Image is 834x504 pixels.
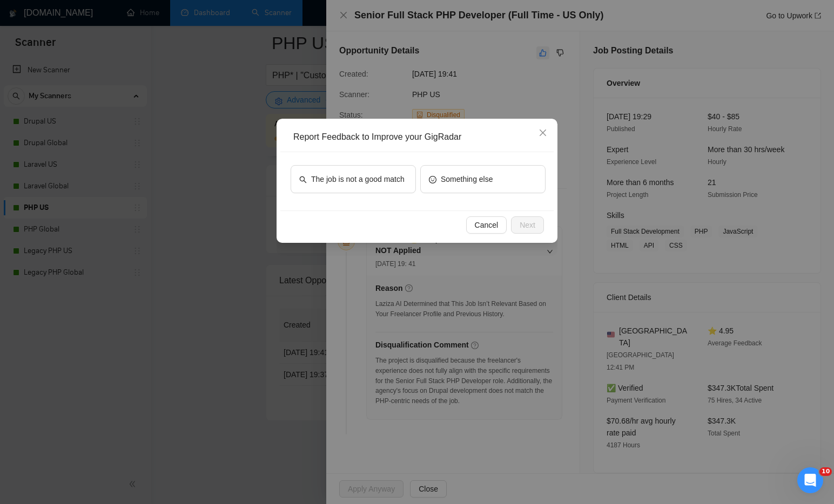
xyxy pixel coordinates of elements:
span: smile [429,175,436,183]
iframe: Intercom live chat [797,467,823,493]
span: close [539,128,547,137]
span: search [299,175,307,183]
span: Cancel [475,219,499,231]
span: 10 [819,467,832,476]
button: Close [528,119,557,148]
div: Report Feedback to Improve your GigRadar [293,131,548,143]
span: The job is not a good match [311,173,405,185]
button: Cancel [466,216,507,234]
span: Something else [441,173,493,185]
button: Next [511,216,544,234]
button: searchThe job is not a good match [291,165,416,193]
button: smileSomething else [420,165,546,193]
